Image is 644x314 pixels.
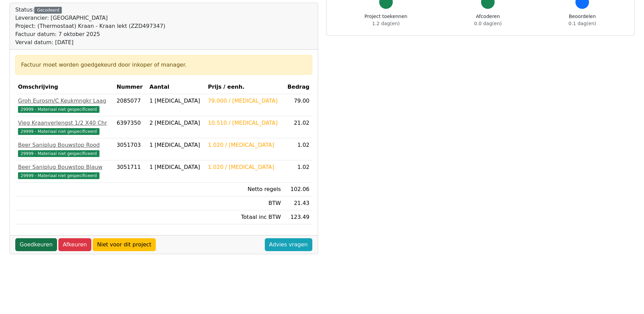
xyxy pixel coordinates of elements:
[149,163,202,171] div: 1 [MEDICAL_DATA]
[149,141,202,149] div: 1 [MEDICAL_DATA]
[114,138,147,160] td: 3051703
[15,38,165,47] div: Verval datum: [DATE]
[205,182,283,196] td: Netto regels
[149,97,202,105] div: 1 [MEDICAL_DATA]
[15,80,114,94] th: Omschrijving
[58,238,91,251] a: Afkeuren
[15,22,165,30] div: Project: (Thermostaat) Kraan - Kraan lekt (ZZD497347)
[474,13,502,27] div: Afcoderen
[15,6,165,47] div: Status:
[18,119,111,127] div: Vieg Kraanverlengst 1/2 X40 Chr
[283,160,312,182] td: 1.02
[569,13,596,27] div: Beoordelen
[208,119,281,127] div: 10.510 / [MEDICAL_DATA]
[114,94,147,116] td: 2085077
[114,116,147,138] td: 6397350
[365,13,407,27] div: Project toekennen
[205,210,283,224] td: Totaal inc BTW
[205,196,283,210] td: BTW
[283,94,312,116] td: 79.00
[283,116,312,138] td: 21.02
[147,80,205,94] th: Aantal
[208,97,281,105] div: 79.000 / [MEDICAL_DATA]
[18,163,111,171] div: Beer Saniplug Bouwstop Blauw
[283,80,312,94] th: Bedrag
[265,238,312,251] a: Advies vragen
[283,196,312,210] td: 21.43
[18,128,99,135] span: 29999 - Materiaal niet gespecificeerd
[15,238,57,251] a: Goedkeuren
[21,61,307,69] div: Factuur moet worden goedgekeurd door inkoper of manager.
[474,21,502,26] span: 0.0 dag(en)
[114,160,147,182] td: 3051711
[208,163,281,171] div: 1.020 / [MEDICAL_DATA]
[15,30,165,38] div: Factuur datum: 7 oktober 2025
[283,138,312,160] td: 1.02
[283,210,312,224] td: 123.49
[283,182,312,196] td: 102.06
[18,141,111,149] div: Beer Saniplug Bouwstop Rood
[205,80,283,94] th: Prijs / eenh.
[149,119,202,127] div: 2 [MEDICAL_DATA]
[18,141,111,157] a: Beer Saniplug Bouwstop Rood29999 - Materiaal niet gespecificeerd
[114,80,147,94] th: Nummer
[34,7,62,14] div: Gecodeerd
[15,14,165,22] div: Leverancier: [GEOGRAPHIC_DATA]
[18,119,111,135] a: Vieg Kraanverlengst 1/2 X40 Chr29999 - Materiaal niet gespecificeerd
[93,238,156,251] a: Niet voor dit project
[18,97,111,113] a: Groh Eurosm/C Keukmngkr Laag29999 - Materiaal niet gespecificeerd
[372,21,400,26] span: 1.2 dag(en)
[18,172,99,179] span: 29999 - Materiaal niet gespecificeerd
[18,97,111,105] div: Groh Eurosm/C Keukmngkr Laag
[18,150,99,157] span: 29999 - Materiaal niet gespecificeerd
[18,163,111,179] a: Beer Saniplug Bouwstop Blauw29999 - Materiaal niet gespecificeerd
[569,21,596,26] span: 0.1 dag(en)
[208,141,281,149] div: 1.020 / [MEDICAL_DATA]
[18,106,99,113] span: 29999 - Materiaal niet gespecificeerd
